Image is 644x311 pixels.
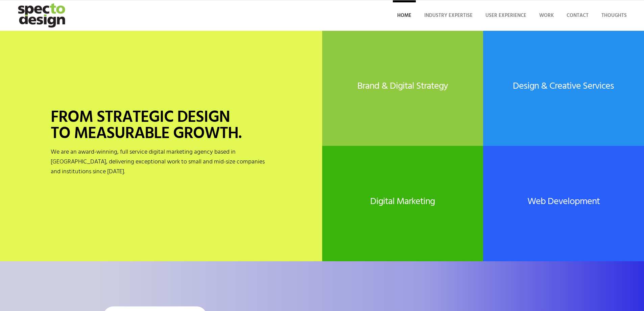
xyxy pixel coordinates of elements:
[393,0,416,31] a: Home
[535,0,558,31] a: Work
[51,110,271,142] h1: FROM STRATEGIC DESIGN TO MEASURABLE GROWTH.
[597,0,631,31] a: Thoughts
[397,12,411,20] span: Home
[485,12,526,20] span: User Experience
[424,12,473,20] span: Industry Expertise
[483,81,644,92] h2: Design & Creative Services
[420,0,477,31] a: Industry Expertise
[322,197,483,207] h2: Digital Marketing
[481,0,531,31] a: User Experience
[567,12,589,20] span: Contact
[562,0,593,31] a: Contact
[322,81,483,92] h2: Brand & Digital Strategy
[13,0,72,31] img: specto-logo-2020
[51,147,271,177] p: We are an award-winning, full service digital marketing agency based in [GEOGRAPHIC_DATA], delive...
[601,12,627,20] span: Thoughts
[527,194,600,209] a: Web Development
[539,12,554,20] span: Work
